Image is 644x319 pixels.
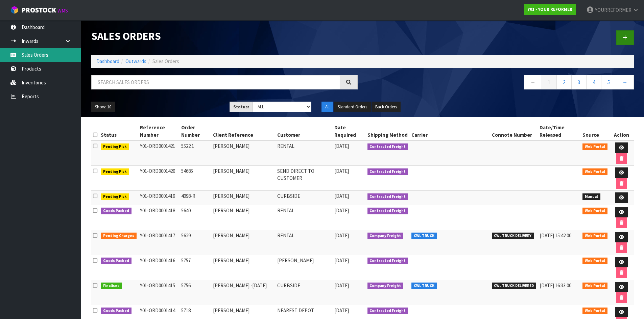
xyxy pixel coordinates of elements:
span: Web Portal [582,168,607,175]
span: Sales Orders [152,58,179,64]
td: 5522.1 [180,140,211,166]
span: [DATE] [334,257,349,264]
span: [DATE] [334,143,349,149]
span: Pending Charges [101,233,137,239]
span: [DATE] 16:33:00 [540,282,571,289]
button: Back Orders [372,102,401,112]
span: Web Portal [582,143,607,150]
img: cube-alt.png [10,6,19,14]
td: CURBSIDE [276,280,333,305]
span: Web Portal [582,208,607,214]
td: Y01-ORD0001421 [138,140,180,166]
td: [PERSON_NAME] [211,166,276,191]
a: Dashboard [96,58,119,64]
span: Web Portal [582,308,607,314]
input: Search sales orders [91,75,340,89]
span: Contracted Freight [367,143,408,150]
span: Contracted Freight [367,193,408,200]
th: Client Reference [211,122,276,140]
button: Standard Orders [334,102,371,112]
td: [PERSON_NAME] [211,205,276,230]
th: Date/Time Released [538,122,581,140]
th: Date Required [333,122,366,140]
a: 3 [571,75,587,89]
span: Goods Packed [101,308,132,314]
span: [DATE] [334,207,349,214]
td: RENTAL [276,140,333,166]
td: 5756 [180,280,211,305]
td: 54685 [180,166,211,191]
td: 5757 [180,255,211,280]
td: [PERSON_NAME] [211,230,276,255]
span: Finalised [101,283,122,289]
td: Y01-ORD0001417 [138,230,180,255]
td: Y01-ORD0001418 [138,205,180,230]
a: ← [524,75,542,89]
td: Y01-ORD0001420 [138,166,180,191]
span: [DATE] [334,193,349,199]
button: All [321,102,333,112]
th: Carrier [410,122,490,140]
td: 5640 [180,205,211,230]
a: 1 [542,75,557,89]
span: Goods Packed [101,258,132,264]
span: Pending Pick [101,168,129,175]
td: [PERSON_NAME] [211,191,276,205]
span: Contracted Freight [367,258,408,264]
span: Manual [582,193,600,200]
strong: Status: [233,104,249,110]
button: Show: 10 [91,102,115,112]
span: Pending Pick [101,143,129,150]
td: CURBSIDE [276,191,333,205]
td: Y01-ORD0001415 [138,280,180,305]
th: Shipping Method [366,122,410,140]
td: [PERSON_NAME] -[DATE] [211,280,276,305]
span: YOURREFORMER [595,7,631,13]
span: CWL TRUCK [411,233,437,239]
span: Company Freight [367,283,404,289]
td: RENTAL [276,230,333,255]
th: Customer [276,122,333,140]
span: CWL TRUCK DELIVERY [492,233,534,239]
th: Action [609,122,634,140]
a: Outwards [125,58,146,64]
span: Pending Pick [101,193,129,200]
td: 4098-R [180,191,211,205]
a: 4 [586,75,601,89]
nav: Page navigation [368,75,634,91]
span: ProStock [22,6,56,15]
span: [DATE] [334,168,349,174]
a: → [616,75,634,89]
h1: Sales Orders [91,30,358,42]
span: Contracted Freight [367,208,408,214]
span: [DATE] [334,307,349,314]
span: Web Portal [582,283,607,289]
span: [DATE] [334,282,349,289]
td: Y01-ORD0001416 [138,255,180,280]
th: Order Number [180,122,211,140]
span: [DATE] 15:42:00 [540,232,571,239]
small: WMS [57,7,68,14]
td: [PERSON_NAME] [276,255,333,280]
th: Status [99,122,138,140]
td: [PERSON_NAME] [211,255,276,280]
span: Goods Packed [101,208,132,214]
span: Contracted Freight [367,168,408,175]
a: 2 [556,75,572,89]
span: CWL TRUCK [411,283,437,289]
span: [DATE] [334,232,349,239]
span: CWL TRUCK DELIVERED [492,283,536,289]
td: Y01-ORD0001419 [138,191,180,205]
strong: Y01 - YOUR REFORMER [528,6,572,12]
span: Web Portal [582,233,607,239]
span: Contracted Freight [367,308,408,314]
td: [PERSON_NAME] [211,140,276,166]
span: Company Freight [367,233,404,239]
a: 5 [601,75,616,89]
th: Source [581,122,609,140]
td: 5629 [180,230,211,255]
span: Web Portal [582,258,607,264]
th: Reference Number [138,122,180,140]
td: RENTAL [276,205,333,230]
td: SEND DIRECT TO CUSTOMER [276,166,333,191]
